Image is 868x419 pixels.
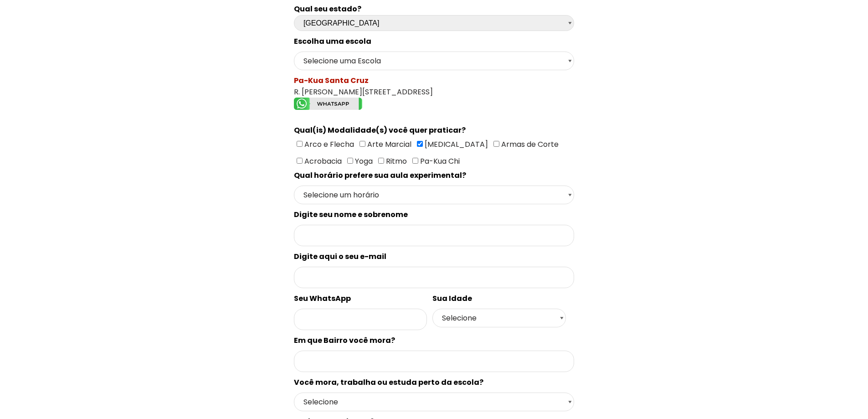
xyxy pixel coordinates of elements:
[493,141,499,147] input: Armas de Corte
[294,209,408,220] spam: Digite seu nome e sobrenome
[294,170,466,181] spam: Qual horário prefere sua aula experimental?
[417,141,423,147] input: [MEDICAL_DATA]
[418,156,460,166] span: Pa-Kua Chi
[412,158,418,164] input: Pa-Kua Chi
[294,377,483,388] spam: Você mora, trabalha ou estuda perto da escola?
[384,156,407,166] span: Ritmo
[297,141,303,147] input: Arco e Flecha
[294,75,574,113] div: R. [PERSON_NAME][STREET_ADDRESS]
[294,36,371,47] spam: Escolha uma escola
[294,251,386,262] spam: Digite aqui o seu e-mail
[347,158,353,164] input: Yoga
[294,4,361,14] b: Qual seu estado?
[294,98,362,110] img: whatsapp
[423,139,488,150] span: [MEDICAL_DATA]
[499,139,559,150] span: Armas de Corte
[294,75,369,86] spam: Pa-Kua Santa Cruz
[294,335,395,346] spam: Em que Bairro você mora?
[378,158,384,164] input: Ritmo
[432,293,472,304] spam: Sua Idade
[353,156,373,166] span: Yoga
[294,293,351,304] spam: Seu WhatsApp
[365,139,411,150] span: Arte Marcial
[303,156,342,166] span: Acrobacia
[294,125,466,135] spam: Qual(is) Modalidade(s) você quer praticar?
[360,141,365,147] input: Arte Marcial
[297,158,303,164] input: Acrobacia
[303,139,354,150] span: Arco e Flecha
